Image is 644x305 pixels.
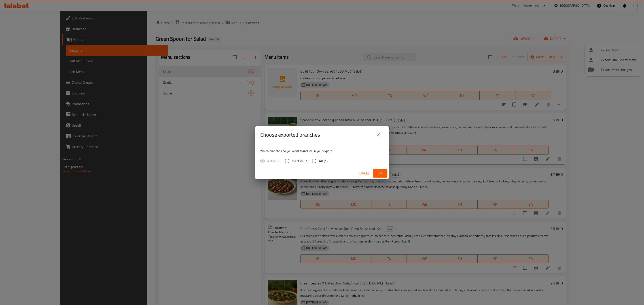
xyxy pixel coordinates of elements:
h2: Choose exported branches [260,131,320,138]
span: Active (0) [267,158,281,164]
span: Cancel [359,171,369,176]
button: close [373,130,384,140]
span: Inactive (1) [292,158,308,164]
span: Ok [377,171,384,176]
button: Cancel [357,169,371,178]
p: Which branches do you want to include in your export? [260,149,384,153]
button: Ok [373,169,387,178]
span: All (1) [319,158,328,164]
